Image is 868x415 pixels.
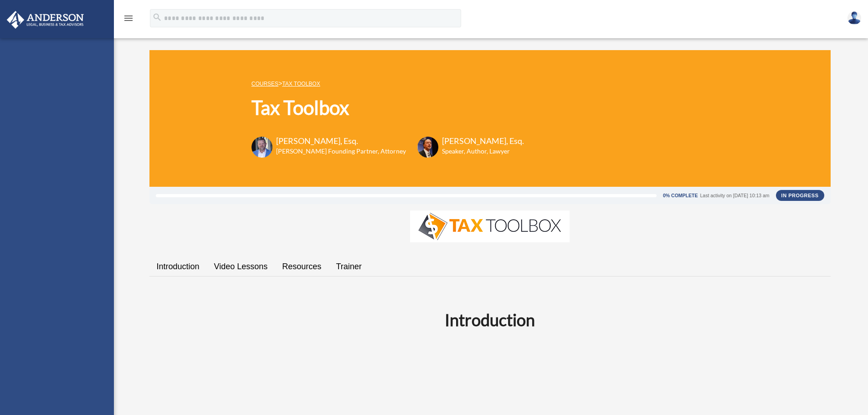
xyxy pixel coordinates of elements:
h6: Speaker, Author, Lawyer [442,147,513,156]
img: Scott-Estill-Headshot.png [417,137,438,158]
a: Video Lessons [207,254,275,280]
div: In Progress [776,190,824,201]
img: Toby-circle-head.png [252,137,272,158]
div: 0% Complete [663,193,698,198]
div: Last activity on [DATE] 10:13 am [700,193,769,198]
i: menu [123,13,134,24]
a: COURSES [252,81,278,87]
h1: Tax Toolbox [252,94,524,121]
h3: [PERSON_NAME], Esq. [276,135,406,147]
a: Introduction [149,254,207,280]
h6: [PERSON_NAME] Founding Partner, Attorney [276,147,406,156]
h2: Introduction [155,308,825,331]
img: User Pic [847,11,861,25]
i: search [152,12,162,22]
p: > [252,78,524,89]
a: Tax Toolbox [282,81,320,87]
img: Anderson Advisors Platinum Portal [4,11,87,29]
a: menu [123,16,134,24]
a: Trainer [329,254,369,280]
a: Resources [275,254,329,280]
h3: [PERSON_NAME], Esq. [442,135,524,147]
